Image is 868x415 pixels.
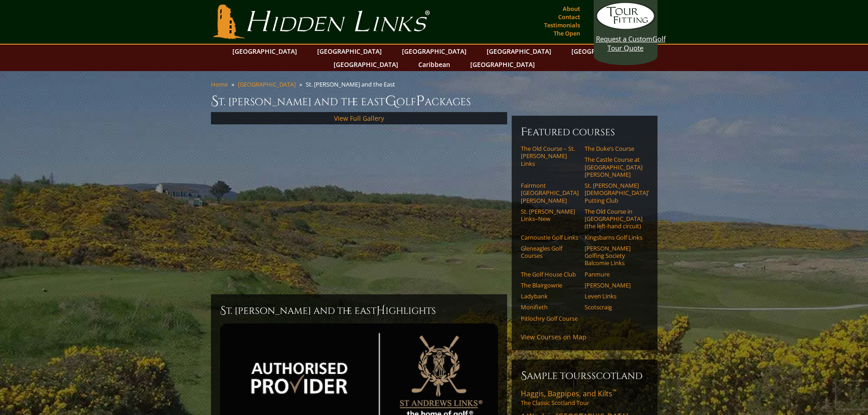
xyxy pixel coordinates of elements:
span: Request a Custom [596,34,652,43]
a: [PERSON_NAME] Golfing Society Balcomie Links [585,245,642,267]
a: [GEOGRAPHIC_DATA] [313,45,386,58]
a: [GEOGRAPHIC_DATA] [567,45,641,58]
a: [GEOGRAPHIC_DATA] [238,80,296,88]
sup: ™ [612,388,616,395]
a: Contact [556,10,582,23]
a: The Blairgowrie [521,282,579,289]
a: The Castle Course at [GEOGRAPHIC_DATA][PERSON_NAME] [585,156,642,178]
a: Pitlochry Golf Course [521,315,579,322]
a: [GEOGRAPHIC_DATA] [329,58,403,71]
a: [GEOGRAPHIC_DATA] [228,45,302,58]
a: Kingsbarns Golf Links [585,234,642,241]
a: View Courses on Map [521,333,586,341]
a: [GEOGRAPHIC_DATA] [397,45,471,58]
a: Monifieth [521,303,579,311]
a: Home [211,80,228,88]
h6: Featured Courses [521,125,648,139]
a: Scotscraig [585,303,642,311]
a: [GEOGRAPHIC_DATA] [482,45,556,58]
a: Panmure [585,271,642,278]
h1: St. [PERSON_NAME] and the East olf ackages [211,92,657,110]
a: View Full Gallery [334,114,384,123]
span: G [385,92,396,110]
a: [GEOGRAPHIC_DATA] [466,58,539,71]
a: The Open [551,27,582,40]
a: The Old Course in [GEOGRAPHIC_DATA] (the left-hand circuit) [585,208,642,230]
a: Carnoustie Golf Links [521,234,579,241]
span: H [376,303,385,318]
h2: St. [PERSON_NAME] and the East ighlights [220,303,498,318]
span: Haggis, Bagpipes, and Kilts [521,389,616,399]
a: The Old Course – St. [PERSON_NAME] Links [521,145,579,167]
a: St. [PERSON_NAME] Links–New [521,208,579,223]
a: [PERSON_NAME] [585,282,642,289]
a: Fairmont [GEOGRAPHIC_DATA][PERSON_NAME] [521,182,579,204]
a: The Golf House Club [521,271,579,278]
a: The Duke’s Course [585,145,642,152]
a: Gleneagles Golf Courses [521,245,579,260]
a: Leven Links [585,292,642,300]
span: P [416,92,425,110]
a: Testimonials [542,19,582,31]
h6: Sample ToursScotland [521,369,648,383]
a: Caribbean [414,58,455,71]
li: St. [PERSON_NAME] and the East [306,80,399,88]
a: Haggis, Bagpipes, and Kilts™The Classic Scotland Tour [521,389,648,407]
a: St. [PERSON_NAME] [DEMOGRAPHIC_DATA]’ Putting Club [585,182,642,204]
a: About [560,2,582,15]
a: Ladybank [521,292,579,300]
a: Request a CustomGolf Tour Quote [596,2,655,52]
